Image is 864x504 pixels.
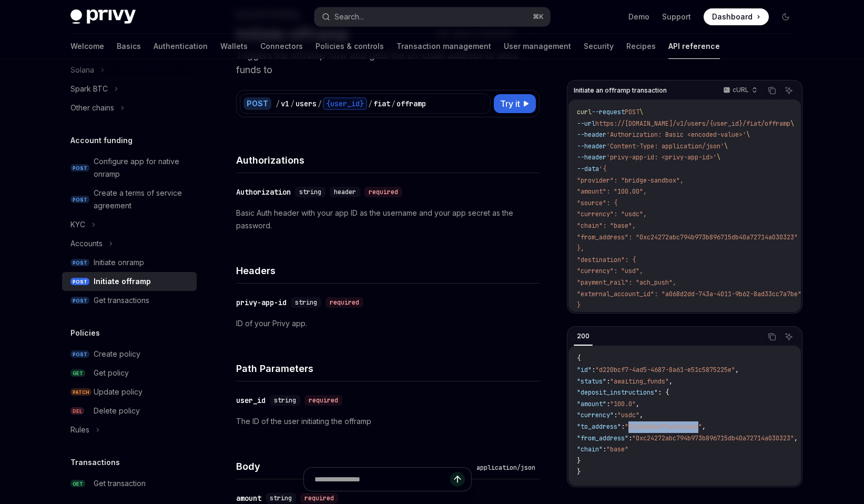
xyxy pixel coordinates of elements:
a: GETGet transaction [62,474,197,493]
a: Policies & controls [316,34,384,59]
span: Initiate an offramp transaction [574,86,667,95]
div: / [368,98,372,109]
a: Connectors [260,34,303,59]
a: POSTCreate policy [62,345,197,364]
span: "amount" [577,400,606,408]
span: "currency": "usd", [577,267,643,275]
span: \ [746,130,750,139]
span: : [628,434,632,442]
span: "source": { [577,199,617,207]
span: "amount": "100.00", [577,187,647,196]
div: Rules [70,424,89,436]
button: Ask AI [782,330,796,344]
span: "currency" [577,411,614,419]
p: Triggers the offramp flow and gets the on-chain address to send funds to [236,48,540,77]
span: { [577,354,581,362]
div: 200 [574,330,593,342]
img: dark logo [70,9,136,24]
div: / [318,98,322,109]
a: PATCHUpdate policy [62,382,197,401]
span: }, [577,244,584,253]
span: "external_account_id": "a068d2dd-743a-4011-9b62-8ad33cc7a7be" [577,290,801,298]
div: Get transactions [94,294,149,307]
div: fiat [373,98,390,109]
div: / [290,98,294,109]
span: : [606,400,610,408]
span: "awaiting_funds" [610,377,669,386]
div: Initiate offramp [94,275,151,288]
div: Authorization [236,187,291,197]
div: Configure app for native onramp [94,155,190,180]
span: , [636,400,639,408]
span: ⌘ K [533,13,544,21]
div: Create policy [94,348,140,360]
span: "d220bcf7-4ad5-4687-8a61-e51c5875225e" [595,366,735,374]
span: "destination": { [577,256,636,264]
span: "usdc" [617,411,639,419]
a: GETGet policy [62,364,197,382]
span: https://[DOMAIN_NAME]/v1/users/{user_id}/fiat/offramp [595,119,790,128]
div: required [304,395,342,406]
span: : { [658,388,669,397]
div: v1 [281,98,289,109]
a: POSTCreate a terms of service agreement [62,184,197,215]
div: privy-app-id [236,297,287,308]
span: POST [70,196,89,204]
a: Demo [628,12,649,22]
div: Search... [334,11,364,23]
span: "chain": "base", [577,221,636,230]
div: application/json [472,462,540,473]
span: : [603,445,606,453]
span: PATCH [70,388,92,396]
span: "0xdeadbeef2usdcbase" [625,422,702,431]
div: users [296,98,317,109]
span: header [334,188,356,196]
div: {user_id} [323,97,367,110]
a: Authentication [154,34,208,59]
span: --data [577,165,599,173]
span: POST [70,350,89,358]
span: "id" [577,366,592,374]
div: Create a terms of service agreement [94,187,190,212]
span: "from_address": "0xc24272abc794b973b896715db40a72714a030323" [577,233,798,241]
span: POST [70,278,89,286]
h5: Policies [70,327,100,339]
button: Send message [450,472,465,487]
span: POST [625,108,639,116]
span: : [592,366,595,374]
a: POSTInitiate onramp [62,253,197,272]
span: } [577,457,581,465]
a: Security [584,34,614,59]
span: "100.0" [610,400,636,408]
div: Initiate onramp [94,256,144,269]
div: POST [243,97,271,110]
span: 'privy-app-id: <privy-app-id>' [606,153,717,162]
span: Dashboard [712,12,753,22]
span: --header [577,130,606,139]
button: Search...⌘K [314,7,550,26]
div: offramp [397,98,426,109]
span: GET [70,480,85,488]
span: \ [717,153,720,162]
div: Other chains [70,102,114,114]
div: Get policy [94,367,129,379]
p: The ID of the user initiating the offramp [236,415,540,428]
span: DEL [70,407,84,415]
a: Basics [117,34,141,59]
span: } [577,468,581,476]
span: GET [70,369,85,377]
span: --url [577,119,595,128]
span: string [295,298,317,307]
a: API reference [668,34,720,59]
h5: Transactions [70,456,120,469]
div: required [326,297,363,308]
span: curl [577,108,592,116]
button: Copy the contents from the code block [765,84,779,97]
span: "chain" [577,445,603,453]
span: --header [577,153,606,162]
a: User management [504,34,571,59]
div: KYC [70,218,85,231]
span: \ [639,108,643,116]
span: , [794,434,798,442]
a: Recipes [626,34,656,59]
